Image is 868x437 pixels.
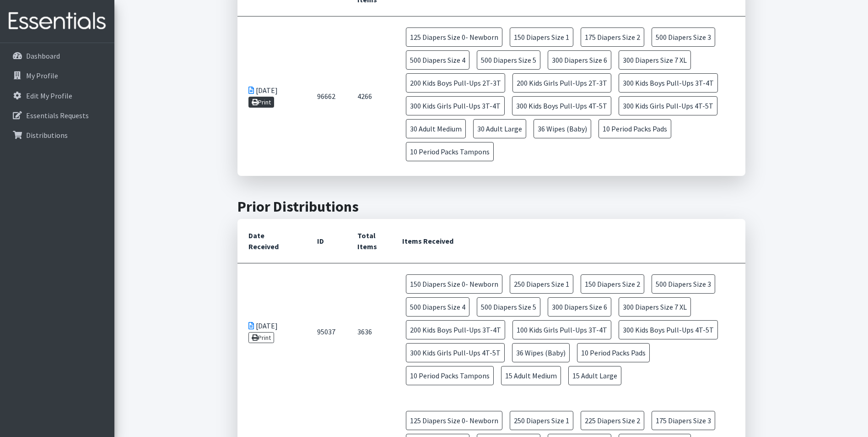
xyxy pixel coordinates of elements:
span: 150 Diapers Size 1 [510,27,573,47]
td: [DATE] [237,16,306,176]
span: 175 Diapers Size 3 [652,411,715,430]
span: 150 Diapers Size 2 [581,274,644,294]
td: 96662 [306,16,346,176]
span: 15 Adult Large [568,366,621,385]
span: 300 Kids Girls Pull-Ups 3T-4T [406,96,505,115]
span: 300 Diapers Size 7 XL [619,50,691,70]
a: Print [248,97,275,108]
p: Edit My Profile [26,91,72,100]
span: 300 Kids Girls Pull-Ups 4T-5T [619,96,717,115]
p: Dashboard [26,51,60,60]
span: 250 Diapers Size 1 [510,411,573,430]
span: 30 Adult Large [473,119,526,138]
span: 10 Period Packs Pads [598,119,671,138]
span: 300 Diapers Size 6 [548,50,611,70]
span: 15 Adult Medium [501,366,561,385]
span: 100 Kids Girls Pull-Ups 3T-4T [512,320,611,339]
span: 125 Diapers Size 0- Newborn [406,27,502,47]
span: 225 Diapers Size 2 [581,411,644,430]
span: 200 Kids Girls Pull-Ups 2T-3T [512,73,611,93]
span: 200 Kids Boys Pull-Ups 3T-4T [406,320,505,339]
span: 10 Period Packs Tampons [406,142,494,161]
span: 500 Diapers Size 5 [477,297,540,317]
td: 95037 [306,263,346,400]
span: 10 Period Packs Tampons [406,366,494,385]
span: 36 Wipes (Baby) [534,119,591,138]
span: 300 Kids Boys Pull-Ups 4T-5T [619,320,718,339]
span: 300 Diapers Size 7 XL [619,297,691,317]
td: 3636 [346,263,391,400]
th: ID [306,219,346,263]
span: 150 Diapers Size 0- Newborn [406,274,502,294]
h2: Prior Distributions [237,198,745,215]
span: 10 Period Packs Pads [577,343,650,362]
th: Items Received [391,219,745,263]
span: 300 Kids Boys Pull-Ups 3T-4T [619,73,718,93]
span: 500 Diapers Size 4 [406,297,469,317]
img: HumanEssentials [4,6,111,37]
span: 500 Diapers Size 5 [477,50,540,70]
p: Essentials Requests [26,111,89,120]
th: Date Received [237,219,306,263]
td: 4266 [346,16,392,176]
span: 36 Wipes (Baby) [512,343,570,362]
a: Edit My Profile [4,87,111,105]
p: Distributions [26,131,68,140]
span: 500 Diapers Size 3 [652,27,715,47]
a: Dashboard [4,47,111,65]
span: 500 Diapers Size 4 [406,50,469,70]
span: 175 Diapers Size 2 [581,27,644,47]
span: 300 Kids Boys Pull-Ups 4T-5T [512,96,611,115]
td: [DATE] [237,263,306,400]
span: 200 Kids Boys Pull-Ups 2T-3T [406,73,505,93]
span: 300 Kids Girls Pull-Ups 4T-5T [406,343,505,362]
p: My Profile [26,71,58,80]
span: 30 Adult Medium [406,119,466,138]
span: 300 Diapers Size 6 [548,297,611,317]
span: 125 Diapers Size 0- Newborn [406,411,502,430]
a: Essentials Requests [4,106,111,125]
span: 250 Diapers Size 1 [510,274,573,294]
span: 500 Diapers Size 3 [652,274,715,294]
a: My Profile [4,66,111,85]
a: Print [248,332,275,343]
a: Distributions [4,126,111,144]
th: Total Items [346,219,391,263]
